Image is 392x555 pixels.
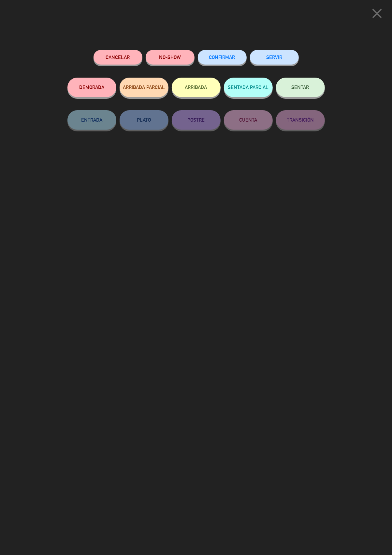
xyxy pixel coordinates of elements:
i: close [369,5,385,22]
span: SENTAR [292,84,309,90]
button: close [367,5,387,24]
button: Cancelar [94,50,142,65]
button: NO-SHOW [146,50,195,65]
button: SENTADA PARCIAL [224,78,273,97]
button: PLATO [120,110,168,130]
button: ENTRADA [67,110,116,130]
button: POSTRE [172,110,221,130]
button: SENTAR [276,78,325,97]
button: ARRIBADA PARCIAL [120,78,168,97]
button: DEMORADA [67,78,116,97]
button: SERVIR [250,50,299,65]
button: TRANSICIÓN [276,110,325,130]
button: CONFIRMAR [198,50,247,65]
button: CUENTA [224,110,273,130]
button: ARRIBADA [172,78,221,97]
span: CONFIRMAR [209,54,235,60]
span: ARRIBADA PARCIAL [123,84,165,90]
